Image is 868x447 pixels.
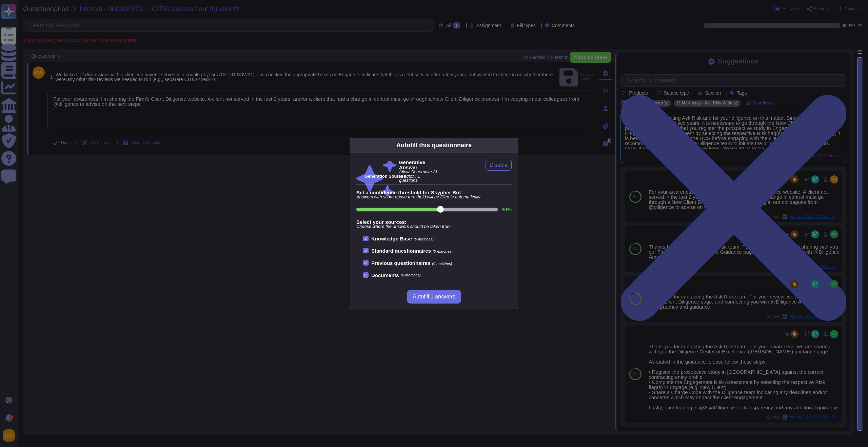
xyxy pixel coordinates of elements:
b: Knowledge Base [371,236,412,241]
div: Autofill this questionnaire [396,141,472,150]
span: (0 matches) [433,249,453,253]
button: Autofill 1 answers [407,290,460,304]
b: Documents [371,273,399,278]
span: (0 matches) [414,237,434,241]
label: 80 % [501,207,512,212]
span: Answers with score above threshold will be filled in automatically [356,195,512,199]
span: (0 matches) [432,261,452,266]
b: Standard questionnaires [371,248,431,254]
b: Select your sources: [356,219,512,225]
span: Choose where the answers should be taken from [356,225,512,229]
b: Set a confidence threshold for Skypher Bot: [356,190,512,195]
b: Generation Sources : [364,174,408,179]
b: Generative Answer [399,160,439,170]
button: Disable [486,160,512,171]
span: Allow Generative AI to autofill 1 questions [399,170,439,183]
span: (0 matches) [401,273,421,277]
span: Disable [490,162,508,168]
span: Autofill 1 answers [413,294,455,299]
b: Previous questionnaires [371,260,430,266]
